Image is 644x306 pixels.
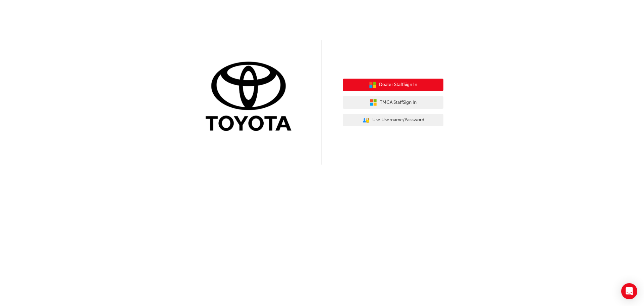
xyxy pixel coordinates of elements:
button: Dealer StaffSign In [343,79,443,91]
button: Use Username/Password [343,114,443,127]
span: Dealer Staff Sign In [379,81,417,89]
button: TMCA StaffSign In [343,96,443,109]
span: Use Username/Password [372,116,424,124]
span: TMCA Staff Sign In [380,99,417,106]
div: Open Intercom Messenger [621,283,637,299]
img: Trak [201,60,301,134]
